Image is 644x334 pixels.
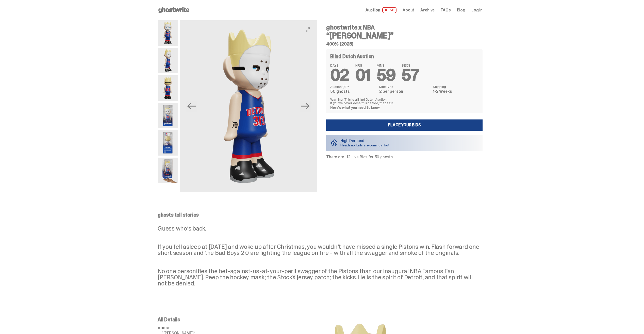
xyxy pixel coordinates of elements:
[326,32,483,40] h3: “[PERSON_NAME]”
[158,103,178,128] img: Eminem_NBA_400_12.png
[330,105,380,110] a: Here's what you need to know
[457,8,465,12] a: Blog
[433,89,478,94] dd: 1-2 Weeks
[158,20,178,46] img: Copy%20of%20Eminem_NBA_400_1.png
[326,24,483,31] h4: ghostwrite x NBA
[340,143,389,147] p: Heads up: bids are coming in hot
[433,85,478,88] dt: Shipping
[377,65,396,86] span: 59
[377,64,396,67] span: MINS
[402,65,419,86] span: 57
[366,8,380,12] span: Auction
[158,75,178,101] img: Copy%20of%20Eminem_NBA_400_6.png
[180,20,317,192] img: Copy%20of%20Eminem_NBA_400_3.png
[330,89,376,94] dd: 50 ghosts
[326,155,483,159] p: There are 112 Live Bids for 50 ghosts.
[305,26,311,33] button: View full-screen
[158,317,239,322] p: All Details
[355,64,371,67] span: HRS
[158,158,178,183] img: eminem%20scale.png
[158,225,483,286] p: Guess who’s back. If you fell asleep at [DATE] and woke up after Christmas, you wouldn’t have mis...
[366,7,397,13] a: Auction LIVE
[402,64,419,67] span: SECS
[403,8,414,12] a: About
[340,139,389,143] p: High Demand
[330,64,349,67] span: DAYS
[355,65,371,86] span: 01
[379,89,430,94] dd: 2 per person
[330,98,478,105] p: Warning: This is a Blind Dutch Auction. If you’ve never done this before, that’s OK.
[158,130,178,156] img: Eminem_NBA_400_13.png
[326,42,483,46] h5: 400% (2025)
[186,101,197,112] button: Previous
[330,85,376,88] dt: Auction QTY
[158,212,483,217] p: ghosts tell stories
[300,101,311,112] button: Next
[158,326,170,330] span: ghost
[382,7,397,13] span: LIVE
[420,8,435,12] a: Archive
[326,119,483,131] a: Place your Bids
[471,8,483,12] a: Log in
[330,54,374,59] h4: Blind Dutch Auction
[441,8,451,12] a: FAQs
[379,85,430,88] dt: Max Bids
[158,48,178,73] img: Copy%20of%20Eminem_NBA_400_3.png
[330,65,349,86] span: 02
